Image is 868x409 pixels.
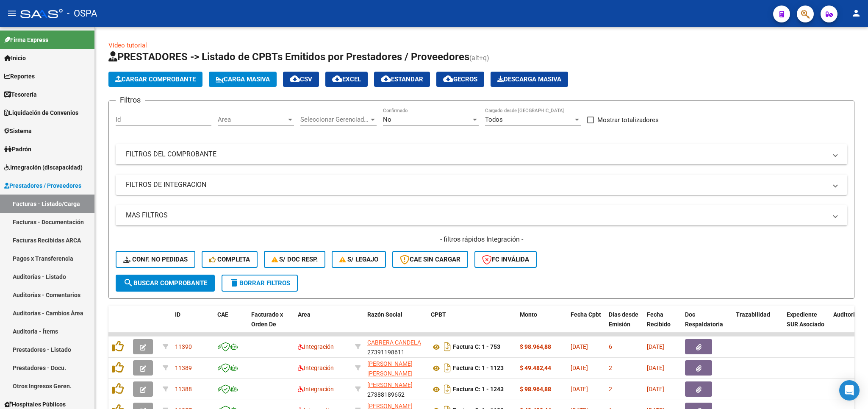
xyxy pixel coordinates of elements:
[485,116,503,123] span: Todos
[571,386,588,392] span: [DATE]
[116,275,215,292] button: Buscar Comprobante
[116,235,847,244] h4: - filtros rápidos Integración -
[229,278,239,288] mat-icon: delete
[4,53,26,63] span: Inicio
[229,279,290,287] span: Borrar Filtros
[443,75,477,83] span: Gecros
[298,364,334,371] span: Integración
[643,306,682,343] datatable-header-cell: Fecha Recibido
[374,72,430,87] button: Estandar
[332,75,361,83] span: EXCEL
[123,279,207,287] span: Buscar Comprobante
[7,8,17,18] mat-icon: menu
[298,311,311,318] span: Area
[4,126,32,136] span: Sistema
[392,251,468,268] button: CAE SIN CARGAR
[442,340,453,353] i: Descargar documento
[108,51,469,63] span: PRESTADORES -> Listado de CPBTs Emitidos por Prestadores / Proveedores
[283,72,319,87] button: CSV
[736,311,770,318] span: Trazabilidad
[567,306,605,343] datatable-header-cell: Fecha Cpbt
[116,94,145,106] h3: Filtros
[264,251,326,268] button: S/ Doc Resp.
[442,361,453,375] i: Descargar documento
[116,144,847,164] mat-expansion-panel-header: FILTROS DEL COMPROBANTE
[339,256,378,263] span: S/ legajo
[520,364,551,371] strong: $ 49.482,44
[383,116,391,123] span: No
[4,181,81,190] span: Prestadores / Proveedores
[491,72,568,87] app-download-masive: Descarga masiva de comprobantes (adjuntos)
[108,72,202,87] button: Cargar Comprobante
[364,306,427,343] datatable-header-cell: Razón Social
[251,311,283,328] span: Facturado x Orden De
[431,311,446,318] span: CPBT
[367,311,402,318] span: Razón Social
[367,380,424,398] div: 27388189652
[4,145,31,154] span: Padrón
[381,74,391,84] mat-icon: cloud_download
[67,4,97,23] span: - OSPA
[217,311,228,318] span: CAE
[116,251,195,268] button: Conf. no pedidas
[298,343,334,350] span: Integración
[453,386,504,393] strong: Factura C: 1 - 1243
[4,163,83,172] span: Integración (discapacidad)
[682,306,732,343] datatable-header-cell: Doc Respaldatoria
[381,75,423,83] span: Estandar
[482,256,529,263] span: FC Inválida
[516,306,567,343] datatable-header-cell: Monto
[126,211,827,220] mat-panel-title: MAS FILTROS
[787,311,824,328] span: Expediente SUR Asociado
[4,72,35,81] span: Reportes
[209,72,277,87] button: Carga Masiva
[833,311,858,318] span: Auditoria
[172,306,214,343] datatable-header-cell: ID
[126,180,827,189] mat-panel-title: FILTROS DE INTEGRACION
[367,381,413,388] span: [PERSON_NAME]
[571,311,601,318] span: Fecha Cpbt
[4,400,66,409] span: Hospitales Públicos
[453,365,504,372] strong: Factura C: 1 - 1123
[647,343,664,350] span: [DATE]
[367,338,424,356] div: 27391198611
[332,251,386,268] button: S/ legajo
[209,256,250,263] span: Completa
[851,8,861,18] mat-icon: person
[214,306,248,343] datatable-header-cell: CAE
[300,116,369,123] span: Seleccionar Gerenciador
[520,386,551,392] strong: $ 98.964,88
[647,386,664,392] span: [DATE]
[222,275,298,292] button: Borrar Filtros
[520,343,551,350] strong: $ 98.964,88
[442,382,453,396] i: Descargar documento
[123,256,188,263] span: Conf. no pedidas
[367,339,421,346] span: CABRERA CANDELA
[609,311,638,328] span: Días desde Emisión
[367,359,424,377] div: 27374471592
[248,306,294,343] datatable-header-cell: Facturado x Orden De
[4,35,48,45] span: Firma Express
[126,150,827,159] mat-panel-title: FILTROS DEL COMPROBANTE
[294,306,352,343] datatable-header-cell: Area
[491,72,568,87] button: Descarga Masiva
[298,386,334,392] span: Integración
[216,75,270,83] span: Carga Masiva
[436,72,484,87] button: Gecros
[474,251,537,268] button: FC Inválida
[290,75,312,83] span: CSV
[839,380,860,401] div: Open Intercom Messenger
[115,75,196,83] span: Cargar Comprobante
[175,311,180,318] span: ID
[427,306,516,343] datatable-header-cell: CPBT
[175,343,192,350] span: 11390
[597,115,659,125] span: Mostrar totalizadores
[175,386,192,392] span: 11388
[290,74,300,84] mat-icon: cloud_download
[202,251,258,268] button: Completa
[116,175,847,195] mat-expansion-panel-header: FILTROS DE INTEGRACION
[123,278,133,288] mat-icon: search
[571,364,588,371] span: [DATE]
[332,74,342,84] mat-icon: cloud_download
[400,256,460,263] span: CAE SIN CARGAR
